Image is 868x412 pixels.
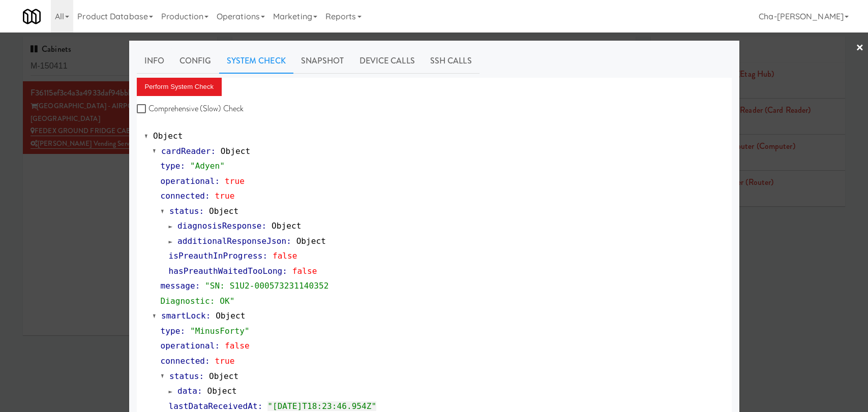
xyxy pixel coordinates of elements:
span: lastDataReceivedAt [169,401,258,411]
span: : [262,251,267,261]
button: Perform System Check [137,78,222,96]
a: System Check [219,48,293,74]
span: status [169,371,199,381]
span: Object [209,206,238,216]
span: Object [209,371,238,381]
a: SSH Calls [423,48,480,74]
span: additionalResponseJson [177,236,286,246]
span: : [205,356,210,366]
span: operational [161,176,215,186]
a: Snapshot [293,48,352,74]
span: false [292,266,317,276]
span: Object [153,131,183,141]
span: : [206,311,211,321]
span: cardReader [161,146,211,156]
span: data [177,386,197,396]
label: Comprehensive (Slow) Check [137,101,244,116]
span: true [215,356,235,366]
span: Object [221,146,250,156]
span: Object [216,311,245,321]
span: : [195,281,200,291]
a: × [856,33,864,64]
span: : [180,326,185,336]
span: hasPreauthWaitedTooLong [169,266,283,276]
span: true [215,191,235,201]
span: "[DATE]T18:23:46.954Z" [267,401,376,411]
span: : [262,221,267,231]
span: : [211,146,216,156]
span: connected [161,191,205,201]
span: "MinusForty" [190,326,250,336]
span: : [199,371,204,381]
span: status [169,206,199,216]
span: : [215,341,220,351]
a: Device Calls [352,48,423,74]
span: isPreauthInProgress [169,251,263,261]
span: Object [272,221,301,231]
span: "SN: S1U2-000573231140352 Diagnostic: OK" [161,281,329,306]
span: : [199,206,204,216]
span: message [161,281,195,291]
span: type [161,326,181,336]
span: : [205,191,210,201]
span: "Adyen" [190,161,225,171]
span: Object [296,236,326,246]
a: Config [172,48,219,74]
span: : [197,386,202,396]
span: smartLock [161,311,206,321]
span: false [273,251,297,261]
span: : [282,266,287,276]
a: Info [137,48,172,74]
span: Object [207,386,236,396]
img: Micromart [23,8,41,25]
span: : [286,236,291,246]
span: false [225,341,250,351]
span: type [161,161,181,171]
span: : [215,176,220,186]
span: : [258,401,263,411]
span: connected [161,356,205,366]
span: : [180,161,185,171]
span: operational [161,341,215,351]
span: diagnosisResponse [177,221,261,231]
span: true [225,176,245,186]
input: Comprehensive (Slow) Check [137,105,148,113]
